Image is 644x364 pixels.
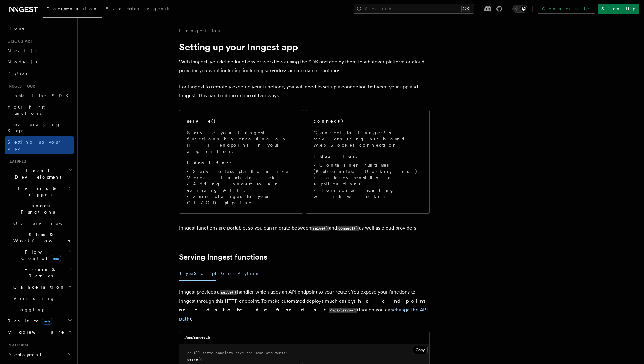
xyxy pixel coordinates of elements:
[179,224,430,233] p: Inngest functions are portable, so you can migrate between and as well as cloud providers.
[314,154,356,159] strong: Ideal for
[43,2,102,18] a: Documentation
[5,351,41,358] span: Deployment
[179,41,430,53] h1: Setting up your Inngest app
[179,266,216,281] button: TypeScript
[354,4,474,14] button: Search...⌘K
[5,136,74,154] a: Setting up your app
[314,174,422,187] li: Latency sensitive applications
[5,56,74,68] a: Node.js
[179,253,267,261] a: Serving Inngest functions
[5,218,74,315] div: Inngest Functions
[11,229,74,246] button: Steps & Workflows
[187,159,295,166] p: :
[598,4,639,14] a: Sign Up
[306,110,430,214] a: connect()Connect to Inngest's servers using out-bound WebSocket connection.Ideal for:Container ru...
[147,6,180,11] span: AgentKit
[51,255,61,262] span: new
[5,185,68,198] span: Events & Triggers
[11,284,65,290] span: Cancellation
[11,246,74,264] button: Flow Controlnew
[8,104,45,116] span: Your first Functions
[220,290,237,295] code: serve()
[187,118,216,124] h2: serve()
[5,326,74,338] button: Middleware
[5,343,28,348] span: Platform
[5,203,68,215] span: Inngest Functions
[102,2,143,17] a: Examples
[5,315,74,326] button: Realtimenew
[13,307,46,312] span: Logging
[5,84,35,89] span: Inngest tour
[5,101,74,119] a: Your first Functions
[11,293,74,304] a: Versioning
[5,165,74,183] button: Local Development
[46,6,98,11] span: Documentation
[5,68,74,79] a: Python
[314,129,422,148] p: Connect to Inngest's servers using out-bound WebSocket connection.
[413,346,428,354] button: Copy
[187,181,295,193] li: Adding Inngest to an existing API.
[5,39,32,44] span: Quick start
[329,308,357,313] code: /api/inngest
[221,266,232,281] button: Go
[187,351,288,355] span: // All serve handlers have the same arguments:
[11,266,68,279] span: Errors & Retries
[11,264,74,281] button: Errors & Retries
[314,118,344,124] h2: connect()
[5,168,68,180] span: Local Development
[187,357,198,361] span: serve
[5,329,65,335] span: Middleware
[11,231,70,244] span: Steps & Workflows
[512,5,527,13] button: Toggle dark mode
[13,296,55,301] span: Versioning
[184,335,211,340] h3: ./api/inngest.ts
[8,59,37,64] span: Node.js
[5,23,74,34] a: Home
[106,6,139,11] span: Examples
[5,119,74,136] a: Leveraging Steps
[198,357,202,361] span: ({
[11,304,74,315] a: Logging
[187,160,230,165] strong: Ideal for
[5,349,74,360] button: Deployment
[337,226,359,231] code: connect()
[11,249,69,261] span: Flow Control
[314,153,422,159] p: :
[42,318,52,325] span: new
[179,110,303,214] a: serve()Serve your Inngest functions by creating an HTTP endpoint in your application.Ideal for:Se...
[8,93,72,98] span: Install the SDK
[187,168,295,181] li: Serverless platforms like Vercel, Lambda, etc.
[5,200,74,218] button: Inngest Functions
[187,129,295,154] p: Serve your Inngest functions by creating an HTTP endpoint in your application.
[5,318,52,324] span: Realtime
[5,159,26,164] span: Features
[8,122,60,133] span: Leveraging Steps
[314,187,422,200] li: Horizontal scaling with workers
[314,162,422,174] li: Container runtimes (Kubernetes, Docker, etc.)
[8,25,25,31] span: Home
[143,2,184,17] a: AgentKit
[179,288,430,323] p: Inngest provides a handler which adds an API endpoint to your router. You expose your functions t...
[538,4,595,14] a: Contact sales
[179,28,223,34] a: Inngest tour
[11,218,74,229] a: Overview
[311,226,329,231] code: serve()
[13,221,78,226] span: Overview
[5,90,74,101] a: Install the SDK
[11,281,74,293] button: Cancellation
[179,83,430,100] p: For Inngest to remotely execute your functions, you will need to set up a connection between your...
[5,183,74,200] button: Events & Triggers
[461,6,470,12] kbd: ⌘K
[8,48,37,53] span: Next.js
[179,58,430,75] p: With Inngest, you define functions or workflows using the SDK and deploy them to whatever platfor...
[237,266,260,281] button: Python
[5,45,74,56] a: Next.js
[8,139,61,151] span: Setting up your app
[187,193,295,206] li: Zero changes to your CI/CD pipeline
[8,71,30,76] span: Python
